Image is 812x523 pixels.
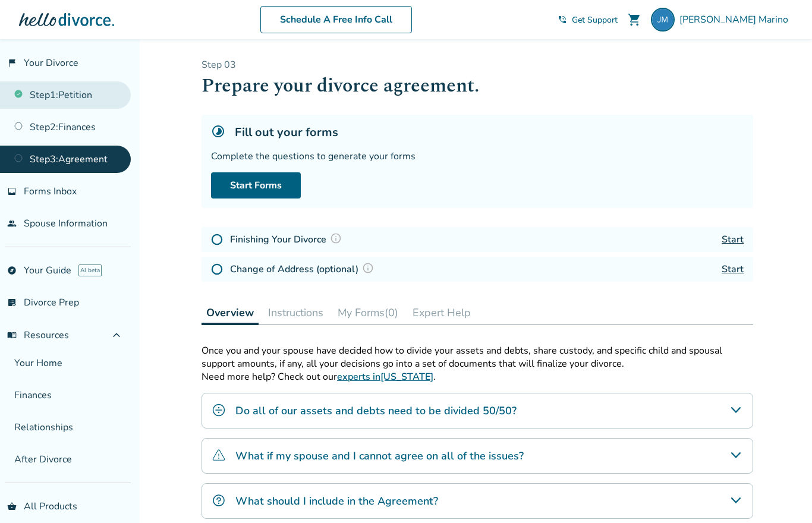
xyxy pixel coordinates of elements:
[230,261,377,277] h4: Change of Address (optional)
[333,301,403,324] button: My Forms(0)
[235,448,524,464] h4: What if my spouse and I cannot agree on all of the issues?
[202,301,259,325] button: Overview
[7,266,17,275] span: explore
[202,393,753,429] div: Do all of our assets and debts need to be divided 50/50?
[212,493,226,508] img: What should I include in the Agreement?
[558,14,618,26] a: phone_in_talkGet Support
[211,150,744,163] div: Complete the questions to generate your forms
[24,185,77,198] span: Forms Inbox
[722,233,744,246] a: Start
[7,58,17,68] span: flag_2
[235,124,338,140] h5: Fill out your forms
[572,14,618,26] span: Get Support
[211,172,301,199] a: Start Forms
[627,12,641,27] span: shopping_cart
[202,370,753,383] p: Need more help? Check out our .
[408,301,476,324] button: Expert Help
[263,301,328,324] button: Instructions
[78,264,102,276] span: AI beta
[558,15,567,24] span: phone_in_talk
[235,403,517,418] h4: Do all of our assets and debts need to be divided 50/50?
[722,263,744,276] a: Start
[202,71,753,100] h1: Prepare your divorce agreement.
[230,232,345,247] h4: Finishing Your Divorce
[362,262,374,274] img: Question Mark
[212,448,226,462] img: What if my spouse and I cannot agree on all of the issues?
[651,8,675,31] img: jmarino949@gmail.com
[7,502,17,511] span: shopping_basket
[211,234,223,245] img: Not Started
[7,219,17,228] span: people
[330,232,342,244] img: Question Mark
[202,344,753,370] p: Once you and your spouse have decided how to divide your assets and debts, share custody, and spe...
[7,329,69,342] span: Resources
[202,438,753,474] div: What if my spouse and I cannot agree on all of the issues?
[109,328,124,342] span: expand_less
[212,403,226,417] img: Do all of our assets and debts need to be divided 50/50?
[753,466,812,523] iframe: Chat Widget
[337,370,433,383] a: experts in[US_STATE]
[7,330,17,340] span: menu_book
[679,13,793,26] span: [PERSON_NAME] Marino
[7,187,17,196] span: inbox
[202,58,753,71] p: Step 0 3
[7,298,17,307] span: list_alt_check
[202,483,753,519] div: What should I include in the Agreement?
[235,493,438,509] h4: What should I include in the Agreement?
[211,263,223,275] img: Not Started
[260,6,412,33] a: Schedule A Free Info Call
